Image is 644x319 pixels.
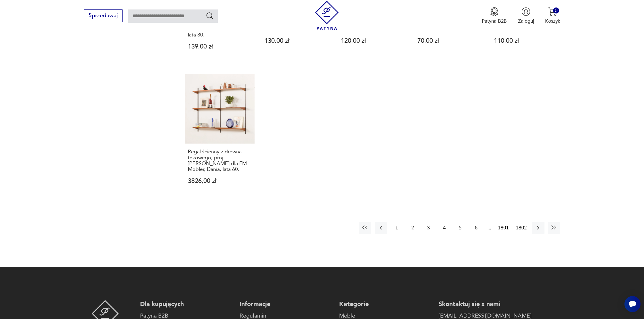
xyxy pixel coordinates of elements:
img: Ikona medalu [490,7,499,16]
button: 5 [454,222,466,234]
button: 1801 [496,222,511,234]
div: 0 [553,7,559,13]
img: Ikona koszyka [548,7,557,16]
p: Dla kupujących [140,300,233,308]
button: 3 [422,222,435,234]
p: Kategorie [339,300,432,308]
p: Zaloguj [518,18,534,24]
button: 1802 [514,222,528,234]
button: Zaloguj [518,7,534,24]
p: 3826,00 zł [188,178,251,184]
a: Ikona medaluPatyna B2B [482,7,507,24]
h3: Regał ścienny z drewna tekowego, proj. [PERSON_NAME] dla FM Møbler, Dania, lata 60. [188,149,251,173]
img: Patyna - sklep z meblami i dekoracjami vintage [312,1,341,30]
p: Skontaktuj się z nami [439,300,531,308]
p: Informacje [240,300,332,308]
button: 0Koszyk [545,7,560,24]
button: 6 [470,222,482,234]
p: Koszyk [545,18,560,24]
button: Szukaj [206,11,214,20]
a: Regał ścienny z drewna tekowego, proj. Kai Kristiansen dla FM Møbler, Dania, lata 60.Regał ścienn... [185,74,255,198]
button: 1 [391,222,403,234]
button: Patyna B2B [482,7,507,24]
button: 4 [438,222,450,234]
a: Sprzedawaj [84,14,123,18]
p: 130,00 zł [264,38,328,44]
p: 120,00 zł [341,38,404,44]
button: 2 [406,222,419,234]
h3: Kuchenny zegar ścienny, [GEOGRAPHIC_DATA], lata 80. [188,21,251,38]
iframe: Smartsupp widget button [624,296,641,312]
button: Sprzedawaj [84,9,123,22]
p: 110,00 zł [494,38,557,44]
p: Patyna B2B [482,18,507,24]
p: 70,00 zł [417,38,481,44]
p: 139,00 zł [188,44,251,50]
img: Ikonka użytkownika [521,7,530,16]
